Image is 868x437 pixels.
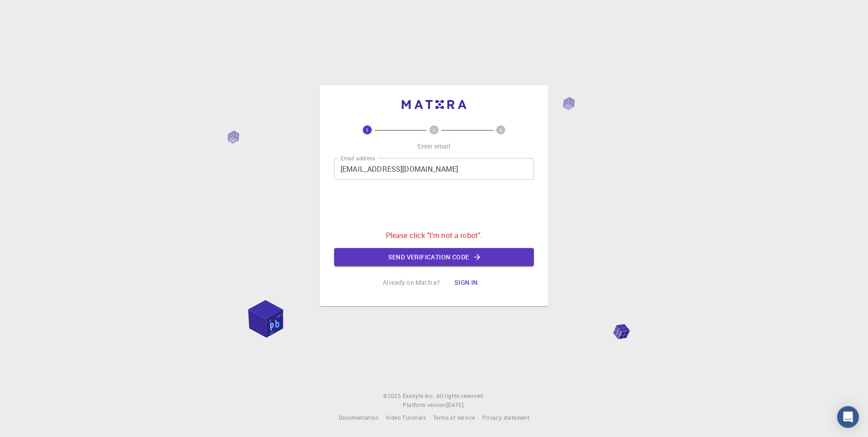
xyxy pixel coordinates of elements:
a: Exabyte Inc. [403,392,434,401]
p: Please click "I'm not a robot". [386,230,483,241]
span: Platform version [403,401,446,410]
iframe: reCAPTCHA [365,187,503,223]
p: Already on Mat3ra? [383,278,440,287]
text: 3 [499,127,502,133]
a: Privacy statement [482,413,529,422]
span: Terms of service [433,414,475,421]
a: [DATE]. [446,401,465,410]
p: Enter email [418,142,451,151]
text: 1 [366,127,369,133]
button: Send verification code [334,248,534,266]
a: Terms of service [433,413,475,422]
span: Privacy statement [482,414,529,421]
a: Video Tutorials [386,413,426,422]
span: Documentation [339,414,379,421]
text: 2 [433,127,435,133]
a: Documentation [339,413,379,422]
span: © 2025 [383,392,402,401]
div: Open Intercom Messenger [837,406,859,428]
span: Exabyte Inc. [403,392,434,399]
span: [DATE] . [446,401,465,408]
span: All rights reserved. [436,392,485,401]
button: Sign in [447,273,485,292]
span: Video Tutorials [386,414,426,421]
label: Email address [340,154,375,162]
